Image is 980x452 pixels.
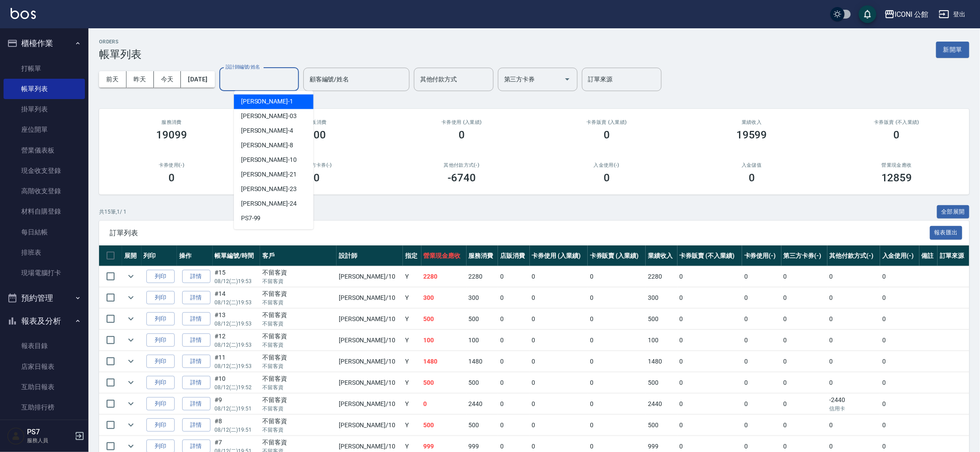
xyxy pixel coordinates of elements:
[742,394,781,414] td: 0
[215,362,258,370] p: 08/12 (二) 19:53
[545,162,669,168] h2: 入金使用(-)
[588,309,646,329] td: 0
[678,330,742,351] td: 0
[213,245,260,266] th: 帳單編號/時間
[241,199,297,209] span: [PERSON_NAME] -24
[498,330,530,351] td: 0
[177,245,213,266] th: 操作
[213,266,260,287] td: #15
[881,172,912,184] h3: 12859
[4,140,85,161] a: 營業儀表板
[241,112,297,121] span: [PERSON_NAME] -03
[124,376,138,389] button: expand row
[337,415,403,436] td: [PERSON_NAME] /10
[4,377,85,397] a: 互助日報表
[678,351,742,372] td: 0
[213,415,260,436] td: #8
[880,372,919,393] td: 0
[400,119,524,125] h2: 卡券使用 (入業績)
[110,119,234,125] h3: 服務消費
[126,71,154,88] button: 昨天
[4,222,85,242] a: 每日結帳
[530,309,588,329] td: 0
[262,310,334,320] div: 不留客資
[124,418,138,432] button: expand row
[262,395,334,405] div: 不留客資
[262,341,334,349] p: 不留客資
[781,309,827,329] td: 0
[588,351,646,372] td: 0
[337,266,403,287] td: [PERSON_NAME] /10
[835,119,959,125] h2: 卡券販賣 (不入業績)
[588,266,646,287] td: 0
[781,351,827,372] td: 0
[781,394,827,414] td: 0
[226,64,260,70] label: 設計師編號/姓名
[314,172,320,184] h3: 0
[530,372,588,393] td: 0
[742,287,781,308] td: 0
[678,309,742,329] td: 0
[215,383,258,391] p: 08/12 (二) 19:52
[919,245,938,266] th: 備註
[749,172,755,184] h3: 0
[498,266,530,287] td: 0
[781,330,827,351] td: 0
[142,245,177,266] th: 列印
[530,266,588,287] td: 0
[895,9,929,20] div: ICONI 公館
[262,383,334,391] p: 不留客資
[742,351,781,372] td: 0
[215,341,258,349] p: 08/12 (二) 19:53
[678,266,742,287] td: 0
[182,291,211,305] a: 詳情
[830,405,878,413] p: 信用卡
[262,332,334,341] div: 不留客資
[124,291,138,304] button: expand row
[403,394,421,414] td: Y
[4,161,85,181] a: 現金收支登錄
[421,372,467,393] td: 500
[146,270,175,283] button: 列印
[241,185,297,194] span: [PERSON_NAME] -23
[4,79,85,99] a: 帳單列表
[403,372,421,393] td: Y
[403,415,421,436] td: Y
[260,245,337,266] th: 客戶
[262,405,334,413] p: 不留客資
[421,266,467,287] td: 2280
[4,310,85,333] button: 報表及分析
[213,287,260,308] td: #14
[4,32,85,55] button: 櫃檯作業
[262,289,334,299] div: 不留客資
[215,299,258,306] p: 08/12 (二) 19:53
[124,270,138,283] button: expand row
[262,320,334,328] p: 不留客資
[467,266,498,287] td: 2280
[110,162,234,168] h2: 卡券使用(-)
[937,205,970,219] button: 全部展開
[403,309,421,329] td: Y
[646,394,678,414] td: 2440
[421,309,467,329] td: 500
[467,415,498,436] td: 500
[530,330,588,351] td: 0
[781,415,827,436] td: 0
[4,263,85,283] a: 現場電腦打卡
[124,355,138,368] button: expand row
[262,362,334,370] p: 不留客資
[4,418,85,438] a: 互助點數明細
[530,415,588,436] td: 0
[337,245,403,266] th: 設計師
[307,129,326,141] h3: 500
[936,45,969,54] a: 新開單
[4,181,85,201] a: 高階收支登錄
[742,415,781,436] td: 0
[588,394,646,414] td: 0
[241,156,297,165] span: [PERSON_NAME] -10
[742,330,781,351] td: 0
[262,268,334,277] div: 不留客資
[930,226,963,240] button: 報表匯出
[168,172,175,184] h3: 0
[213,372,260,393] td: #10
